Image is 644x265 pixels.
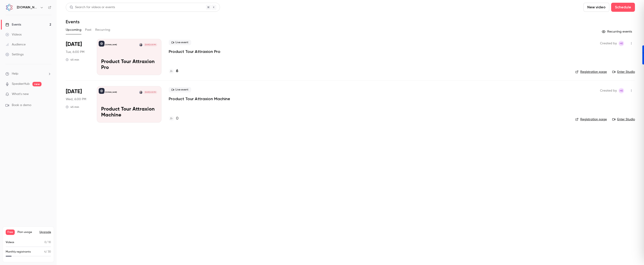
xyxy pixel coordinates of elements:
span: Created by [600,88,617,93]
span: 0 [44,241,46,244]
button: Upcoming [66,26,81,33]
div: Audience [5,42,26,47]
span: Created by [600,41,617,46]
span: Wed, 6:00 PM [66,97,86,102]
img: AMT.Group [6,4,13,11]
a: Product Tour Attraxion Pro[DOMAIN_NAME]Humberto Estrela[DATE] 6:00 PMProduct Tour Attraxion Pro [97,39,161,75]
p: / 10 [44,240,51,244]
div: Oct 22 Wed, 6:00 PM (Europe/Lisbon) [66,86,90,122]
span: Humberto Estrela [619,41,624,46]
span: 4 [44,251,46,253]
span: [DATE] 6:00 PM [144,91,157,94]
p: Monthly registrants [6,250,31,254]
li: help-dropdown-opener [5,71,51,76]
p: [DOMAIN_NAME] [105,44,117,46]
span: new [32,82,41,86]
a: Enter Studio [612,70,635,74]
span: Live event [169,87,191,92]
p: Product Tour Attraxion Pro [101,59,157,71]
span: [DATE] 6:00 PM [144,43,157,46]
a: Registration page [575,117,607,122]
div: Search for videos or events [70,5,115,10]
img: Humberto Estrela [139,43,142,46]
a: Product Tour Attraxion Machine[DOMAIN_NAME]Humberto Estrela[DATE] 6:00 PMProduct Tour Attraxion M... [97,86,161,122]
button: Recurring [95,26,110,33]
span: Help [12,71,18,76]
h1: Events [66,19,80,24]
button: Schedule [611,3,635,12]
span: [DATE] [66,88,82,95]
span: Tue, 6:00 PM [66,50,84,54]
p: Product Tour Attraxion Machine [101,106,157,118]
button: New video [583,3,609,12]
img: Humberto Estrela [139,91,142,94]
p: Videos [6,240,14,244]
span: HE [620,41,623,46]
a: SpeakerHub [12,82,30,86]
a: Registration page [575,70,607,74]
span: What's new [12,92,29,97]
a: Product Tour Attraxion Machine [169,96,230,102]
span: Free [6,230,15,235]
button: Upgrade [39,230,51,234]
span: [DATE] [66,41,82,48]
span: Live event [169,40,191,45]
h4: 0 [176,116,178,122]
button: Recurring events [600,28,635,35]
span: HE [620,88,623,93]
h6: [DOMAIN_NAME] [17,5,38,10]
span: Book a demo [12,103,31,108]
div: Settings [5,52,24,57]
h4: 6 [176,68,178,74]
a: 6 [169,68,178,74]
p: [DOMAIN_NAME] [105,91,117,93]
span: Plan usage [17,230,37,234]
p: / 30 [44,250,51,254]
a: Product Tour Attraxion Pro [169,49,220,54]
span: Humberto Estrela [619,88,624,93]
div: Oct 14 Tue, 6:00 PM (Europe/Lisbon) [66,39,90,75]
div: 45 min [66,105,79,109]
a: Enter Studio [612,117,635,122]
a: 0 [169,116,178,122]
div: 45 min [66,58,79,62]
div: Events [5,22,21,27]
button: Past [85,26,92,33]
div: Videos [5,32,22,37]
